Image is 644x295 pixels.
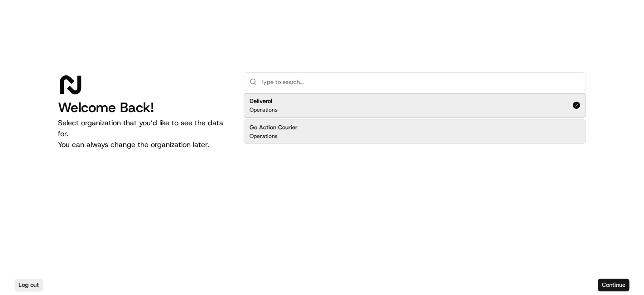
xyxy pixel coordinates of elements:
p: Select organization that you’d like to see the data for. You can always change the organization l... [58,118,229,150]
p: Operations [250,106,278,113]
h2: Deliverol [250,97,278,105]
button: Log out [14,279,43,291]
p: Operations [250,133,278,140]
div: Suggestions [244,91,586,146]
button: Continue [598,279,630,291]
input: Type to search... [260,73,580,91]
h1: Welcome Back! [58,99,229,116]
h2: Go Action Courier [250,123,298,132]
